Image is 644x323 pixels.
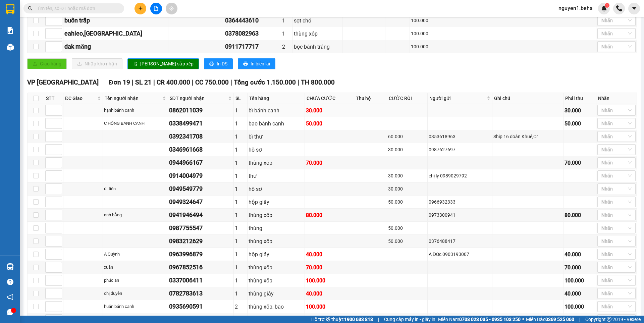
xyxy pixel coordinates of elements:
[169,276,233,285] div: 0337006411
[168,235,234,248] td: 0983212629
[27,78,99,86] span: VP [GEOGRAPHIC_DATA]
[169,250,233,259] div: 0963996879
[545,317,574,322] strong: 0369 525 060
[6,4,14,14] img: logo-vxr
[438,316,521,323] span: Miền Nam
[168,209,234,222] td: 0941946494
[104,185,166,192] div: út tiến
[153,78,155,86] span: |
[103,261,168,274] td: xuân
[154,6,158,11] span: file-add
[565,250,595,259] div: 40.000
[168,222,234,235] td: 0987755547
[387,93,428,104] th: CƯỚC RỒI
[7,263,14,270] img: warehouse-icon
[104,290,166,297] div: chị duyên
[282,30,291,38] div: 1
[306,263,353,272] div: 70.000
[305,93,354,104] th: CHƯA CƯỚC
[170,95,227,102] span: SĐT người nhận
[249,106,304,115] div: bì bánh canh
[306,250,353,259] div: 40.000
[282,43,291,51] div: 2
[168,143,234,156] td: 0346961668
[384,316,436,323] span: Cung cấp máy in - giấy in:
[138,6,143,11] span: plus
[169,197,233,207] div: 0949324647
[235,237,246,246] div: 1
[169,263,233,272] div: 0967852516
[104,277,166,284] div: phúc an
[249,198,304,206] div: hộp giấy
[168,248,234,261] td: 0963996879
[459,317,521,322] strong: 0708 023 035 - 0935 103 250
[192,78,194,86] span: |
[493,133,562,140] div: Ship 16 đoàn Khuê,Cr
[168,261,234,274] td: 0967852516
[235,250,246,259] div: 1
[105,95,161,102] span: Tên người nhận
[169,289,233,298] div: 0782783613
[37,5,116,12] input: Tìm tên, số ĐT hoặc mã đơn
[28,6,33,11] span: search
[104,264,166,271] div: xuân
[388,185,426,193] div: 30.000
[135,78,152,86] span: SL 21
[103,209,168,222] td: anh bằng
[7,294,13,300] span: notification
[235,172,246,180] div: 1
[306,276,353,285] div: 100.000
[388,146,426,153] div: 30.000
[235,224,246,232] div: 1
[204,58,233,69] button: printerIn DS
[104,120,166,127] div: C HỒNG BÁNH CANH
[104,212,166,218] div: anh bằng
[169,6,174,11] span: aim
[7,44,14,51] img: warehouse-icon
[598,95,635,102] div: Nhãn
[429,95,486,102] span: Người gửi
[249,237,304,246] div: thùng xốp
[298,78,299,86] span: |
[248,93,305,104] th: Tên hàng
[306,119,353,128] div: 50.000
[306,106,353,115] div: 30.000
[127,58,199,69] button: sort-ascending[PERSON_NAME] sắp xếp
[235,132,246,141] div: 1
[169,106,233,115] div: 0862011039
[311,316,373,323] span: Hỗ trợ kỹ thuật:
[225,29,280,38] div: 0378082963
[169,158,233,167] div: 0944966167
[294,16,341,25] div: sọt chó
[249,276,304,285] div: thùng xốp
[251,60,270,67] span: In biên lai
[344,317,373,322] strong: 1900 633 818
[565,119,595,128] div: 50.000
[224,27,281,40] td: 0378082963
[168,196,234,209] td: 0949324647
[235,211,246,219] div: 1
[234,93,248,104] th: SL
[565,303,595,311] div: 100.000
[168,130,234,143] td: 0392341708
[306,159,353,167] div: 70.000
[230,78,232,86] span: |
[44,93,63,104] th: STT
[388,224,426,232] div: 50.000
[235,185,246,193] div: 1
[27,58,67,69] button: uploadGiao hàng
[103,104,168,117] td: hạnh bánh canh
[169,302,233,311] div: 0935690591
[104,107,166,114] div: hạnh bánh canh
[168,287,234,300] td: 0782783613
[64,16,167,25] div: buôn trấp
[429,146,491,153] div: 0987627697
[249,172,304,180] div: thư
[235,119,246,128] div: 1
[388,198,426,206] div: 50.000
[429,211,491,219] div: 0973300941
[388,237,426,245] div: 50.000
[306,211,353,219] div: 80.000
[224,14,281,27] td: 0364443610
[294,43,341,51] div: bọc bánh tráng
